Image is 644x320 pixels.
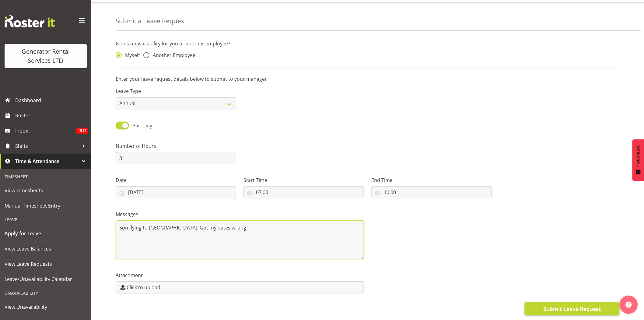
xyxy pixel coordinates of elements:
span: View Leave Balances [5,244,87,253]
span: Apply for Leave [5,229,87,238]
span: Click to upload [127,284,160,291]
span: Submit Leave Request [543,305,601,313]
label: Number of Hours [116,142,236,150]
div: Unavailability [2,287,90,299]
label: End Time [371,176,492,184]
p: Enter your leave request details below to submit to your manager [116,75,620,83]
span: Part Day [132,122,152,129]
input: Click to select... [116,186,236,198]
button: Feedback - Show survey [632,139,644,181]
div: Generator Rental Services LTD [11,47,81,65]
input: Click to select... [243,186,364,198]
span: Time & Attendance [15,157,79,166]
span: Inbox [15,126,76,135]
span: Feedback [635,145,641,167]
a: Manual Timesheet Entry [2,198,90,213]
input: Click to select... [371,186,492,198]
img: help-xxl-2.png [626,302,632,308]
div: Timesheet [2,170,90,183]
span: Roster [15,111,88,120]
h4: Submit a Leave Request [116,17,186,24]
span: Manual Timesheet Entry [5,201,87,210]
label: Leave Type [116,87,236,95]
span: View Timesheets [5,186,87,195]
button: Submit Leave Request [525,302,620,315]
span: Dashboard [15,96,88,105]
span: Leave/Unavailability Calendar [5,275,87,284]
img: Rosterit website logo [5,15,55,27]
span: View Leave Requests [5,259,87,268]
a: Apply for Leave [2,226,90,241]
label: Attachment [116,272,364,279]
a: View Leave Requests [2,256,90,272]
div: Leave [2,213,90,226]
span: 1512 [76,128,88,134]
label: Date [116,176,236,184]
a: View Leave Balances [2,241,90,256]
p: Is this unavailability for you or another employee? [116,40,620,47]
a: Leave/Unavailability Calendar [2,272,90,287]
span: Shifts [15,141,79,151]
span: View Unavailability [5,302,87,311]
span: Myself [122,52,140,58]
span: Another Employee [149,52,195,58]
label: Start Time [243,176,364,184]
input: e.g. 5 [116,152,236,164]
a: View Timesheets [2,183,90,198]
a: View Unavailability [2,299,90,315]
label: Message* [116,211,364,218]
